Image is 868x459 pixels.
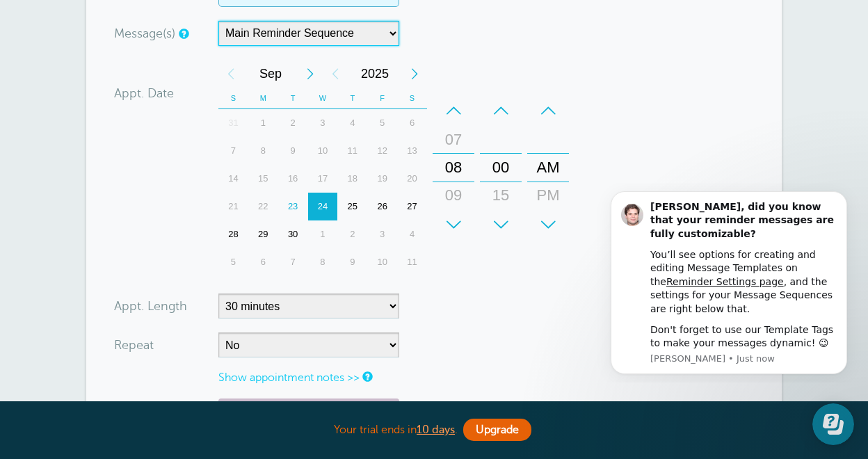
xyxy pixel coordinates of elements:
th: S [397,88,427,109]
div: 18 [337,165,367,193]
div: 28 [218,220,248,248]
div: 31 [218,109,248,137]
div: Friday, October 10 [367,248,397,276]
a: Upgrade [463,419,531,441]
div: 7 [218,137,248,165]
div: 10 [437,209,470,237]
div: Monday, September 1 [248,109,278,137]
iframe: Resource center [812,403,854,445]
div: Saturday, October 4 [397,220,427,248]
div: 9 [278,137,308,165]
div: 09 [437,182,470,209]
div: 12 [367,137,397,165]
div: Wednesday, September 17 [308,165,338,193]
div: 7 [278,248,308,276]
div: 3 [308,109,338,137]
span: 2025 [348,60,402,88]
div: 08 [437,154,470,182]
div: 24 [308,193,338,220]
div: 22 [248,193,278,220]
div: 1 [248,109,278,137]
div: Thursday, September 18 [337,165,367,193]
div: Tuesday, September 30 [278,220,308,248]
div: PM [531,182,565,209]
iframe: Intercom notifications message [590,183,868,382]
div: Monday, September 22 [248,193,278,220]
div: 8 [248,137,278,165]
div: 5 [367,109,397,137]
div: 8 [308,248,338,276]
div: Saturday, September 6 [397,109,427,137]
div: Tuesday, October 7 [278,248,308,276]
th: W [308,88,338,109]
div: Friday, September 5 [367,109,397,137]
div: Saturday, October 11 [397,248,427,276]
div: Wednesday, September 24 [308,193,338,220]
div: Thursday, October 9 [337,248,367,276]
div: Your trial ends in . [86,415,782,445]
th: T [278,88,308,109]
th: S [218,88,248,109]
th: F [367,88,397,109]
a: Notes are for internal use only, and are not visible to your clients. [362,372,371,381]
div: 2 [278,109,308,137]
div: Wednesday, October 1 [308,220,338,248]
span: September [243,60,298,88]
div: 15 [484,182,517,209]
div: 23 [278,193,308,220]
div: Hours [433,97,474,239]
div: 5 [218,248,248,276]
th: T [337,88,367,109]
div: Sunday, October 5 [218,248,248,276]
div: Monday, September 29 [248,220,278,248]
div: 30 [278,220,308,248]
div: Today, Tuesday, September 23 [278,193,308,220]
div: Friday, October 3 [367,220,397,248]
div: 16 [278,165,308,193]
div: 3 [367,220,397,248]
div: 15 [248,165,278,193]
div: Monday, September 8 [248,137,278,165]
label: Repeat [114,339,154,351]
div: Thursday, September 25 [337,193,367,220]
div: 25 [337,193,367,220]
div: AM [531,154,565,182]
div: 6 [397,109,427,137]
label: Appt. Date [114,87,174,99]
div: Next Month [298,60,323,88]
div: Tuesday, September 9 [278,137,308,165]
div: 29 [248,220,278,248]
div: Wednesday, September 3 [308,109,338,137]
div: 00 [484,154,517,182]
div: 30 [484,209,517,237]
div: Sunday, August 31 [218,109,248,137]
div: 17 [308,165,338,193]
div: 2 [337,220,367,248]
th: M [248,88,278,109]
div: Next Year [402,60,427,88]
div: 11 [397,248,427,276]
div: Tuesday, September 16 [278,165,308,193]
div: 19 [367,165,397,193]
div: Monday, October 6 [248,248,278,276]
div: 10 [367,248,397,276]
div: 9 [337,248,367,276]
div: Saturday, September 27 [397,193,427,220]
div: 20 [397,165,427,193]
div: Thursday, September 4 [337,109,367,137]
a: Preview Reminders [218,398,399,426]
a: 10 days [417,424,455,436]
div: Monday, September 15 [248,165,278,193]
div: Thursday, October 2 [337,220,367,248]
div: Friday, September 19 [367,165,397,193]
div: 14 [218,165,248,193]
div: Sunday, September 7 [218,137,248,165]
div: Sunday, September 14 [218,165,248,193]
div: Friday, September 12 [367,137,397,165]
